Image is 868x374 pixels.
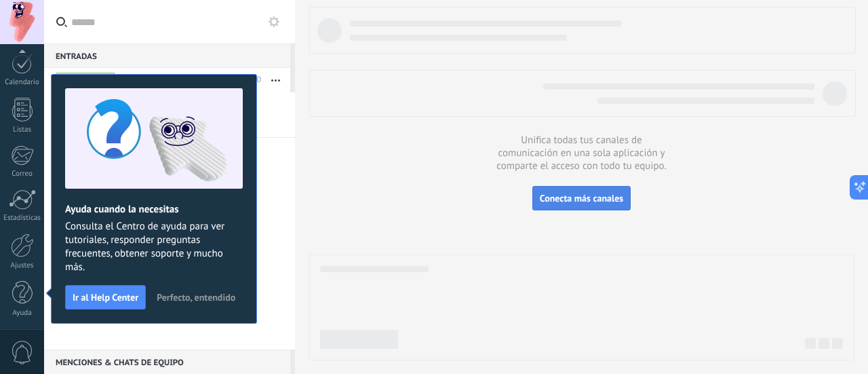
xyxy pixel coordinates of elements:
[44,43,290,68] div: Entradas
[540,192,623,204] span: Conecta más canales
[3,309,42,318] div: Ayuda
[157,293,235,302] span: Perfecto, entendido
[65,285,146,310] button: Ir al Help Center
[3,126,42,134] div: Listas
[65,220,243,274] span: Consulta el Centro de ayuda para ver tutoriales, responder preguntas frecuentes, obtener soporte ...
[56,72,116,88] div: Chats abiertos
[44,350,290,374] div: Menciones & Chats de equipo
[73,293,138,302] span: Ir al Help Center
[3,78,42,87] div: Calendario
[3,261,42,270] div: Ajustes
[532,186,631,210] button: Conecta más canales
[3,214,42,223] div: Estadísticas
[3,170,42,179] div: Correo
[231,73,261,87] div: Total: 0
[65,203,243,216] h2: Ayuda cuando la necesitas
[151,287,241,307] button: Perfecto, entendido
